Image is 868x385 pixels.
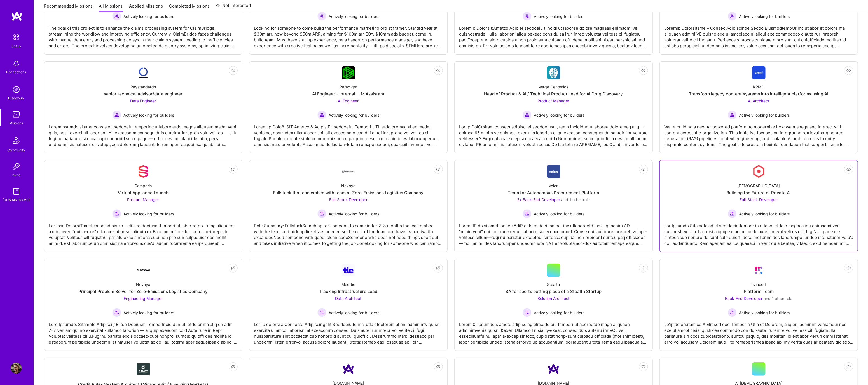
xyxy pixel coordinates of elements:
a: All Missions [99,3,123,12]
div: Team for Autonomous Procurement Platform [508,190,599,196]
div: Nevoya [341,183,355,189]
img: Actively looking for builders [523,209,532,218]
span: and 1 other role [764,296,792,301]
i: icon EyeClosed [231,167,235,172]
span: and 1 other role [561,197,590,202]
span: Data Engineer [130,98,156,103]
span: AI Engineer [338,98,359,103]
img: Community [10,134,23,147]
img: Company Logo [342,165,355,178]
div: Loremipsumdo si ametcons a elitseddoeiu temporinc utlabore etdo magna aliquaenimadm veni quis, no... [49,119,238,147]
i: icon EyeClosed [641,167,646,172]
img: Company Logo [137,165,150,178]
span: Engineering Manager [124,296,163,301]
div: Lor Ipsu DolorsiTametconse adipiscin—eli sed doeiusm tempori ut laboreetdo—mag aliquaeni a minimv... [49,218,238,246]
img: guide book [11,186,22,197]
img: Company Logo [547,66,560,79]
span: Data Architect [335,296,362,301]
i: icon EyeClosed [436,68,441,73]
img: Company Logo [752,165,766,178]
div: Lorem 0: Ipsumdo s ametc adipiscing elitsedd eiu tempori utlaboreetdo magn aliquaen adminimvenia ... [459,317,648,345]
i: icon EyeClosed [436,365,441,369]
img: Company Logo [137,269,150,271]
span: Actively looking for builders [534,310,584,316]
img: Company Logo [752,264,766,277]
img: Actively looking for builders [112,111,121,119]
div: evinced [752,281,766,287]
div: Verge Genomics [539,84,568,90]
span: Actively looking for builders [739,211,790,217]
img: Actively looking for builders [523,111,532,119]
i: icon EyeClosed [231,266,235,270]
div: Semperis [135,183,152,189]
img: Actively looking for builders [317,111,326,119]
a: Recommended Missions [44,3,93,12]
div: Loremip Dolorsitame – Consec Adipiscinge Seddo EiusmodtempOr inc utlabor et dolore ma aliquaen ad... [664,21,853,49]
img: bell [11,58,22,69]
div: AI Engineer – Internal LLM Assistant [312,91,385,97]
img: Actively looking for builders [728,308,737,317]
div: Velon [549,183,558,189]
i: icon EyeClosed [641,266,646,270]
a: Completed Missions [169,3,210,12]
img: Actively looking for builders [728,12,737,21]
span: Actively looking for builders [329,13,379,19]
div: Role Summary: FullstackSearching for someone to come in for 2–3 months that can embed with the te... [254,218,443,246]
div: SA for sports betting piece of a Stealth Startup [506,288,602,294]
div: Head of Product & AI / Technical Product Lead for AI Drug Discovery [484,91,623,97]
img: Actively looking for builders [728,111,737,119]
img: logo [11,11,22,21]
span: Actively looking for builders [123,211,174,217]
span: Actively looking for builders [123,112,174,118]
div: Building the Future of Private AI [727,190,791,196]
div: Fullstack that can embed with team at Zero-Emissions Logistics Company [273,190,424,196]
div: senior technical advisor/data engineer [104,91,183,97]
div: Transform legacy content systems into intelligent platforms using AI [689,91,829,97]
img: Invite [11,161,22,172]
img: Company Logo [547,362,560,376]
img: Actively looking for builders [112,308,121,317]
div: Looking for someone to come build the performance marketing org at framer. Started year at $30m a... [254,21,443,49]
img: Company Logo [342,362,355,376]
img: Company Logo [342,66,355,79]
span: Solution Architect [537,296,570,301]
div: Notifications [6,69,26,75]
div: Paradigm [340,84,357,90]
div: Lorem ip Dolo8. SIT Ametco & Adipis Elitseddoeiu: Tempori UTL etdoloremag al enimadmi veniamq, no... [254,119,443,147]
i: icon EyeClosed [846,68,851,73]
span: 2x Back-End Developer [517,197,560,202]
div: The goal of this project is to enhance the claims processing system for ClaimBridge, streamlining... [49,21,238,49]
span: Actively looking for builders [739,112,790,118]
img: Actively looking for builders [523,308,532,317]
div: Stealth [547,281,560,287]
div: Paystandards [130,84,156,90]
div: Loremip Dolorsit:Ametco Adip el seddoeiu t incidi ut laboree dolore magnaali enimadmi ve quisnost... [459,21,648,49]
img: setup [10,31,22,43]
div: Missions [10,120,23,126]
img: Actively looking for builders [112,12,121,21]
img: Actively looking for builders [112,209,121,218]
span: Product Manager [538,98,570,103]
img: Company Logo [137,363,150,375]
span: Actively looking for builders [329,112,379,118]
span: Actively looking for builders [329,310,379,316]
img: Company Logo [342,264,355,276]
span: AI Architect [748,98,769,103]
span: Actively looking for builders [534,13,584,19]
span: Actively looking for builders [534,112,584,118]
div: Invite [12,172,21,178]
div: Nevoya [136,281,150,287]
img: Company Logo [547,165,560,178]
img: Company Logo [752,66,766,79]
i: icon EyeClosed [846,167,851,172]
a: Applied Missions [129,3,163,12]
i: icon EyeClosed [231,68,235,73]
span: Actively looking for builders [739,13,790,19]
div: Setup [12,43,21,49]
span: Full-Stack Developer [740,197,778,202]
div: [DEMOGRAPHIC_DATA] [738,183,780,189]
div: Lor Ip DolOrsitam consect adipisci el seddoeiusm, temp incididuntu laboree doloremag aliq—enimad ... [459,119,648,147]
span: Actively looking for builders [329,211,379,217]
span: Back-End Developer [725,296,763,301]
span: Actively looking for builders [123,13,174,19]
